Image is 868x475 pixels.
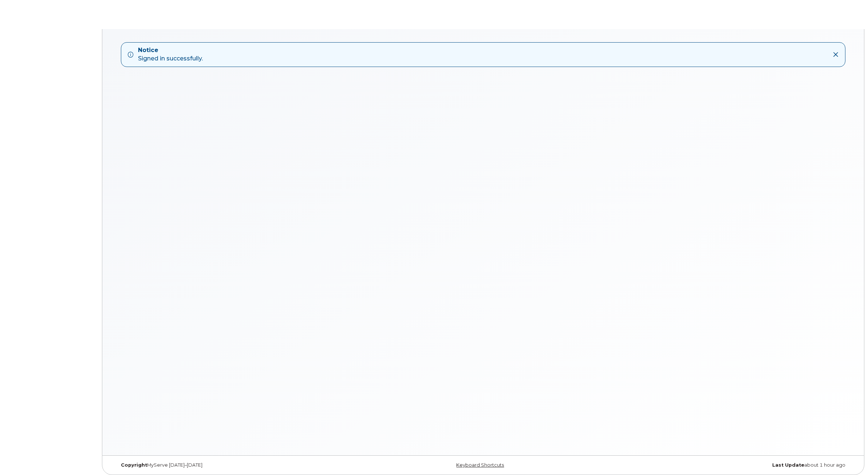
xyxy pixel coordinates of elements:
strong: Notice [138,46,203,55]
strong: Last Update [772,462,804,468]
strong: Copyright [121,462,147,468]
a: Keyboard Shortcuts [456,462,504,468]
div: about 1 hour ago [606,462,851,468]
div: MyServe [DATE]–[DATE] [115,462,360,468]
div: Signed in successfully. [138,46,203,63]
